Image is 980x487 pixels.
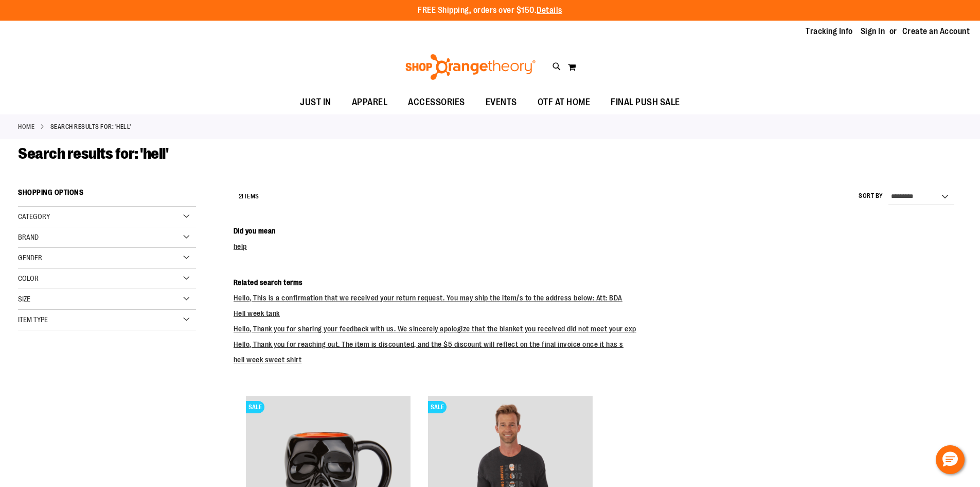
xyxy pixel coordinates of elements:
[18,315,48,324] span: Item Type
[50,122,131,131] strong: Search results for: 'hell'
[234,226,962,236] dt: Did you mean
[600,91,690,114] a: FINAL PUSH SALE
[537,6,562,15] a: Details
[527,91,601,114] a: OTF AT HOME
[936,445,965,474] button: Hello, have a question? Let’s chat.
[234,340,623,348] a: Hello, Thank you for reaching out. The item is discounted, and the $5 discount will reflect on th...
[428,401,447,413] span: SALE
[18,295,30,303] span: Size
[342,91,398,114] a: APPAREL
[611,91,680,114] span: FINAL PUSH SALE
[239,193,242,200] span: 2
[234,277,962,288] dt: Related search terms
[18,183,196,207] strong: Shopping Options
[290,91,342,114] a: JUST IN
[246,401,264,413] span: SALE
[408,91,465,114] span: ACCESSORIES
[418,5,562,16] p: FREE Shipping, orders over $150.
[234,242,247,250] a: help
[861,26,885,37] a: Sign In
[234,356,302,364] a: hell week sweet shirt
[234,294,622,302] a: Hello, This is a confirmation that we received your return request. You may ship the item/s to th...
[398,91,475,114] a: ACCESSORIES
[234,309,280,317] a: Hell week tank
[352,91,388,114] span: APPAREL
[538,91,591,114] span: OTF AT HOME
[18,254,42,262] span: Gender
[300,91,331,114] span: JUST IN
[404,54,537,80] img: Shop Orangetheory
[18,274,39,282] span: Color
[18,145,168,162] span: Search results for: 'hell'
[18,233,39,241] span: Brand
[239,189,259,205] h2: Items
[234,325,636,333] a: Hello, Thank you for sharing your feedback with us. We sincerely apologize that the blanket you r...
[18,122,34,131] a: Home
[18,212,50,221] span: Category
[475,91,527,114] a: EVENTS
[806,26,853,37] a: Tracking Info
[859,192,883,200] label: Sort By
[486,91,517,114] span: EVENTS
[902,26,970,37] a: Create an Account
